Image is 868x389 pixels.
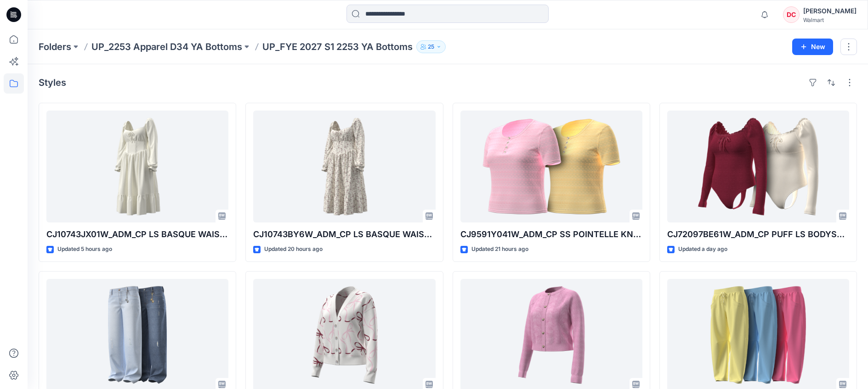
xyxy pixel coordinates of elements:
p: Updated 21 hours ago [471,245,528,254]
p: CJ72097BE61W_ADM_CP PUFF LS BODYSUIT [667,228,849,241]
div: DC [783,6,800,23]
button: 25 [416,40,446,53]
h4: Styles [39,77,66,88]
p: CJ10743JX01W_ADM_CP LS BASQUE WAIST DRESS [46,228,228,241]
div: Walmart [803,17,857,23]
button: New [792,39,833,55]
p: Updated a day ago [678,245,727,254]
div: [PERSON_NAME] [803,6,857,17]
a: CJ10743BY6W_ADM_CP LS BASQUE WAIST DRESS [253,111,435,222]
p: CJ10743BY6W_ADM_CP LS BASQUE WAIST DRESS [253,228,435,241]
p: Updated 20 hours ago [264,245,323,254]
p: UP_FYE 2027 S1 2253 YA Bottoms [262,40,413,53]
p: Updated 5 hours ago [57,245,112,254]
a: CJ9591Y041W_ADM_CP SS POINTELLE KNIT TOP [460,111,642,222]
a: Folders [39,40,71,53]
a: UP_2253 Apparel D34 YA Bottoms [91,40,242,53]
a: CJ72097BE61W_ADM_CP PUFF LS BODYSUIT [667,111,849,222]
p: CJ9591Y041W_ADM_CP SS POINTELLE KNIT TOP [460,228,642,241]
p: 25 [428,42,434,52]
a: CJ10743JX01W_ADM_CP LS BASQUE WAIST DRESS [46,111,228,222]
